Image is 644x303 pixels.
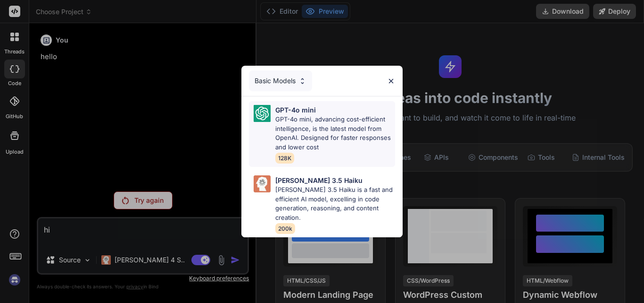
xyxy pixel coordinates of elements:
p: GPT-4o mini [275,105,316,115]
p: [PERSON_NAME] 3.5 Haiku [275,175,363,185]
span: 128K [275,153,294,164]
img: Pick Models [254,105,271,122]
img: Pick Models [254,175,271,192]
span: 200k [275,223,295,234]
div: Basic Models [249,70,312,91]
p: [PERSON_NAME] 3.5 Haiku is a fast and efficient AI model, excelling in code generation, reasoning... [275,185,395,222]
img: close [387,77,395,85]
p: GPT-4o mini, advancing cost-efficient intelligence, is the latest model from OpenAI. Designed for... [275,115,395,152]
img: Pick Models [298,77,306,85]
